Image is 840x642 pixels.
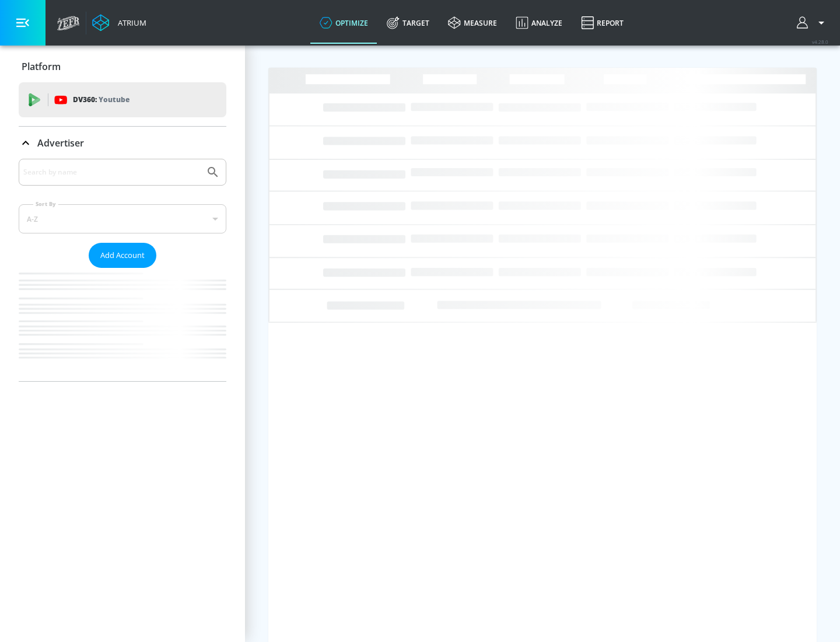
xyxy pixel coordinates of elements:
button: Add Account [89,243,156,268]
a: Atrium [92,14,146,32]
p: Platform [22,60,61,73]
input: Search by name [23,165,200,180]
p: DV360: [73,93,129,106]
div: Advertiser [19,159,226,381]
div: DV360: Youtube [19,82,226,117]
p: Advertiser [37,137,84,149]
a: Target [377,2,439,44]
a: Analyze [506,2,572,44]
p: Youtube [99,93,129,106]
span: v 4.28.0 [812,39,828,45]
nav: list of Advertiser [19,268,226,381]
label: Sort By [33,200,58,208]
div: A-Z [19,204,226,233]
span: Add Account [100,249,145,262]
a: Report [572,2,633,44]
a: optimize [310,2,377,44]
div: Advertiser [19,127,226,159]
div: Atrium [113,18,146,28]
div: Platform [19,50,226,83]
a: measure [439,2,506,44]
